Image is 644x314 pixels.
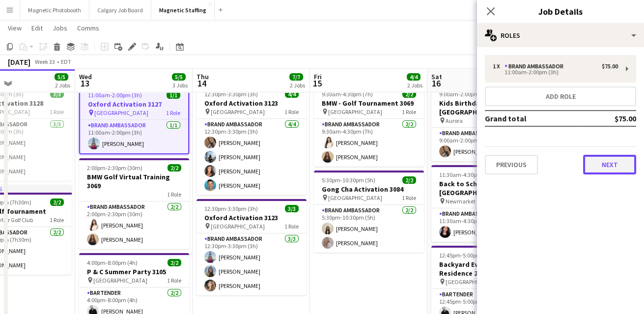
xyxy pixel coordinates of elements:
app-job-card: 11:00am-2:00pm (3h)1/1Oxford Activation 3127 [GEOGRAPHIC_DATA]1 RoleBrand Ambassador1/111:00am-2:... [79,85,189,154]
div: Roles [477,24,644,47]
span: 11:30am-4:30pm (5h) [439,171,493,178]
span: 1 Role [284,223,299,230]
span: 2/2 [402,90,416,98]
button: Next [583,155,636,174]
span: [GEOGRAPHIC_DATA] [446,278,500,285]
app-job-card: 2:00pm-2:30pm (30m)2/2BMW Golf Virtual Training 30691 RoleBrand Ambassador2/22:00pm-2:30pm (30m)[... [79,158,189,249]
span: 5:30pm-10:30pm (5h) [322,176,375,184]
span: [GEOGRAPHIC_DATA] [328,108,382,115]
span: [GEOGRAPHIC_DATA] [211,108,265,115]
span: Thu [196,72,209,81]
span: 12:30pm-3:30pm (3h) [204,205,258,212]
span: [GEOGRAPHIC_DATA] [93,277,147,284]
span: 12:30pm-3:30pm (3h) [204,90,258,98]
span: 12:45pm-5:00pm (4h15m) [439,252,504,259]
app-job-card: 12:30pm-3:30pm (3h)3/3Oxford Activation 3123 [GEOGRAPHIC_DATA]1 RoleBrand Ambassador3/312:30pm-3:... [196,199,307,295]
h3: P & C Summer Party 3105 [79,267,189,276]
app-job-card: 5:30pm-10:30pm (5h)2/2Gong Cha Activation 3084 [GEOGRAPHIC_DATA]1 RoleBrand Ambassador2/25:30pm-1... [314,171,424,253]
h3: Oxford Activation 3123 [196,213,307,222]
span: 1 Role [284,108,299,115]
button: Previous [485,155,538,174]
div: Brand Ambassador [504,63,567,70]
span: 7/7 [289,73,303,81]
app-card-role: Brand Ambassador1/111:30am-4:30pm (5h)[PERSON_NAME] [431,208,541,242]
span: 2/2 [402,176,416,184]
span: 9:30am-4:30pm (7h) [322,90,373,98]
span: Newmarket [446,198,476,205]
span: 2/2 [50,199,64,206]
a: View [4,22,26,34]
h3: Oxford Activation 3127 [80,100,188,109]
td: $75.00 [584,111,636,126]
app-card-role: Brand Ambassador2/29:30am-4:30pm (7h)[PERSON_NAME][PERSON_NAME] [314,119,424,167]
h3: BMW Golf Virtual Training 3069 [79,172,189,190]
button: Magnetic Staffing [151,0,215,20]
span: 4/4 [407,73,420,81]
h3: Kids Birthday Party - [GEOGRAPHIC_DATA] [431,99,541,116]
span: [GEOGRAPHIC_DATA] [328,194,382,201]
span: 14 [195,78,209,89]
span: 1 Role [402,108,416,115]
div: 11:00am-2:00pm (3h) [493,70,618,75]
h3: Oxford Activation 3123 [196,99,307,108]
span: 16 [430,78,442,89]
app-job-card: 9:30am-4:30pm (7h)2/2BMW - Golf Tournament 3069 [GEOGRAPHIC_DATA]1 RoleBrand Ambassador2/29:30am-... [314,85,424,167]
span: Aurora [446,117,463,124]
span: 9:00am-2:00pm (5h) [439,90,490,98]
div: 2 Jobs [290,82,305,89]
span: Comms [77,24,99,32]
span: 4/4 [285,90,299,98]
div: $75.00 [602,63,618,70]
span: Edit [31,24,43,32]
span: [GEOGRAPHIC_DATA] [211,223,265,230]
span: 1 Role [50,108,64,115]
app-job-card: 9:00am-2:00pm (5h)1/1Kids Birthday Party - [GEOGRAPHIC_DATA] Aurora1 RoleBrand Ambassador1/19:00a... [431,85,541,161]
span: 5/5 [55,73,68,81]
td: Grand total [485,111,584,126]
div: 2 Jobs [407,82,422,89]
span: 11:00am-2:00pm (3h) [88,91,142,99]
div: EDT [61,58,71,65]
app-card-role: Brand Ambassador1/111:00am-2:00pm (3h)[PERSON_NAME] [80,120,188,153]
a: Jobs [49,22,71,34]
h3: Back to School Event - [GEOGRAPHIC_DATA] 3106 [431,179,541,197]
span: 1/1 [167,91,180,99]
a: Comms [73,22,103,34]
app-job-card: 11:30am-4:30pm (5h)1/1Back to School Event - [GEOGRAPHIC_DATA] 3106 Newmarket1 RoleBrand Ambassad... [431,165,541,242]
span: View [8,24,22,32]
div: 3 Jobs [172,82,188,89]
span: 3/3 [285,205,299,212]
h3: Backyard Event - Private Residence 2978 [431,260,541,278]
app-card-role: Brand Ambassador3/312:30pm-3:30pm (3h)[PERSON_NAME][PERSON_NAME][PERSON_NAME] [196,233,307,295]
app-card-role: Brand Ambassador1/19:00am-2:00pm (5h)[PERSON_NAME] [431,128,541,161]
span: 2/2 [168,164,181,171]
span: 4:00pm-8:00pm (4h) [87,259,138,266]
span: Jobs [53,24,67,32]
h3: Job Details [477,5,644,18]
div: [DATE] [8,57,30,67]
span: 3/3 [50,90,64,98]
button: Add role [485,86,636,106]
span: Week 33 [32,58,57,65]
h3: Gong Cha Activation 3084 [314,185,424,194]
span: 2:00pm-2:30pm (30m) [87,164,142,171]
span: Fri [314,72,322,81]
span: 1 Role [166,109,180,116]
span: [GEOGRAPHIC_DATA] [94,109,148,116]
span: 5/5 [172,73,186,81]
h3: BMW - Golf Tournament 3069 [314,99,424,108]
span: 13 [78,78,92,89]
span: Wed [79,72,92,81]
span: Sat [431,72,442,81]
a: Edit [28,22,47,34]
app-card-role: Brand Ambassador2/25:30pm-10:30pm (5h)[PERSON_NAME][PERSON_NAME] [314,205,424,253]
span: 1 Role [167,191,181,198]
app-card-role: Brand Ambassador4/412:30pm-3:30pm (3h)[PERSON_NAME][PERSON_NAME][PERSON_NAME][PERSON_NAME] [196,119,307,195]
